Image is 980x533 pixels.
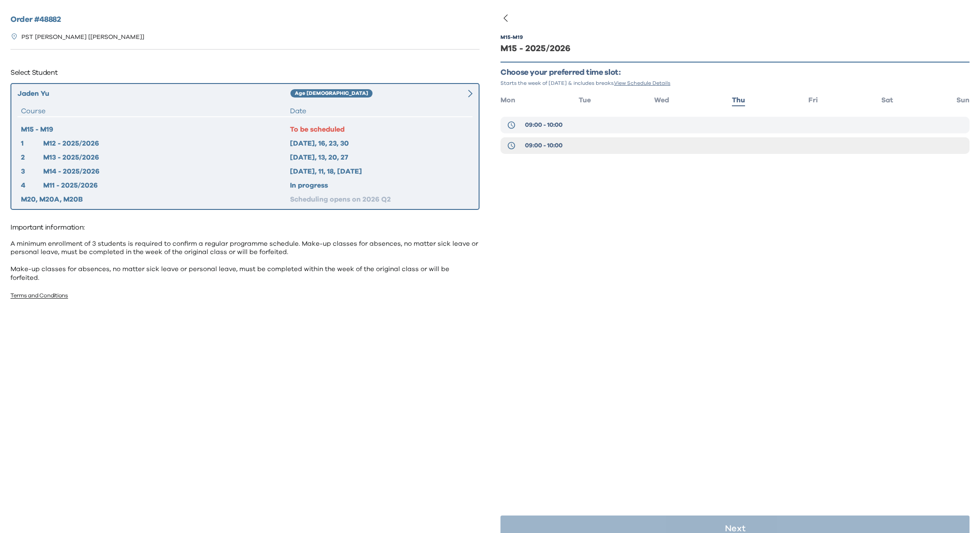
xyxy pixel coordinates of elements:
button: 09:00 - 10:00 [500,137,970,154]
div: In progress [290,180,469,191]
span: Mon [500,97,515,104]
div: 3 [21,166,43,177]
p: Choose your preferred time slot: [500,68,970,78]
div: 2 [21,152,43,163]
span: 09:00 - 10:00 [525,141,562,150]
span: View Schedule Details [614,80,670,86]
div: [DATE], 13, 20, 27 [290,152,469,163]
div: Scheduling opens on 2026 Q2 [290,194,469,205]
span: Fri [808,97,818,104]
p: Select Student [10,66,480,80]
p: A minimum enrollment of 3 students is required to confirm a regular programme schedule. Make-up c... [10,240,480,282]
div: M20, M20A, M20B [21,194,290,205]
div: Date [290,106,469,116]
button: 09:00 - 10:00 [500,117,970,133]
div: M13 - 2025/2026 [43,152,290,163]
div: M14 - 2025/2026 [43,166,290,177]
h2: Order # 48882 [10,14,480,26]
span: Sat [881,97,893,104]
p: Next [725,524,745,533]
span: Thu [732,97,745,104]
p: PST [PERSON_NAME] [[PERSON_NAME]] [21,33,144,42]
p: Starts the week of [DATE] & includes breaks. [500,80,970,87]
span: Tue [579,97,591,104]
span: Wed [654,97,669,104]
div: M12 - 2025/2026 [43,138,290,149]
div: To be scheduled [290,124,469,135]
div: [DATE], 11, 18, [DATE] [290,166,469,177]
p: Important information: [10,220,480,234]
div: M15 - M19 [500,34,523,41]
div: Course [21,106,290,116]
div: 1 [21,138,43,149]
span: Sun [956,97,970,104]
div: M11 - 2025/2026 [43,180,290,191]
div: M15 - 2025/2026 [500,42,970,55]
div: [DATE], 16, 23, 30 [290,138,469,149]
div: 4 [21,180,43,191]
div: Jaden Yu [17,88,290,99]
div: Age [DEMOGRAPHIC_DATA] [290,89,373,98]
div: M15 - M19 [21,124,290,135]
a: Terms and Conditions [10,293,68,299]
span: 09:00 - 10:00 [525,121,562,129]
